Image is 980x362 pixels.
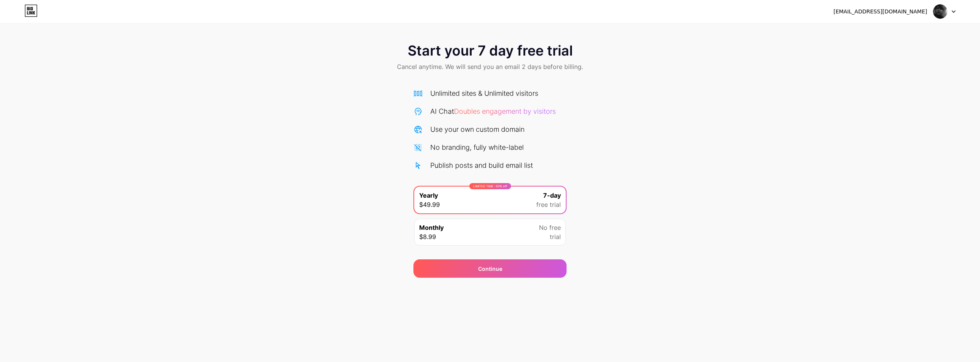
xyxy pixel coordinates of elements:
[539,223,561,232] span: No free
[430,142,524,152] div: No branding, fully white-label
[408,43,573,58] span: Start your 7 day free trial
[478,265,502,273] span: Continue
[550,232,561,241] span: trial
[419,232,436,241] span: $8.99
[430,124,524,134] div: Use your own custom domain
[536,200,561,209] span: free trial
[419,223,444,232] span: Monthly
[454,107,556,115] span: Doubles engagement by visitors
[397,62,583,71] span: Cancel anytime. We will send you an email 2 days before billing.
[833,8,927,16] div: [EMAIL_ADDRESS][DOMAIN_NAME]
[543,191,561,200] span: 7-day
[430,106,556,116] div: AI Chat
[469,183,511,189] div: LIMITED TIME : 50% off
[419,200,440,209] span: $49.99
[933,4,947,19] img: YEZI
[419,191,438,200] span: Yearly
[430,88,538,98] div: Unlimited sites & Unlimited visitors
[430,160,533,170] div: Publish posts and build email list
